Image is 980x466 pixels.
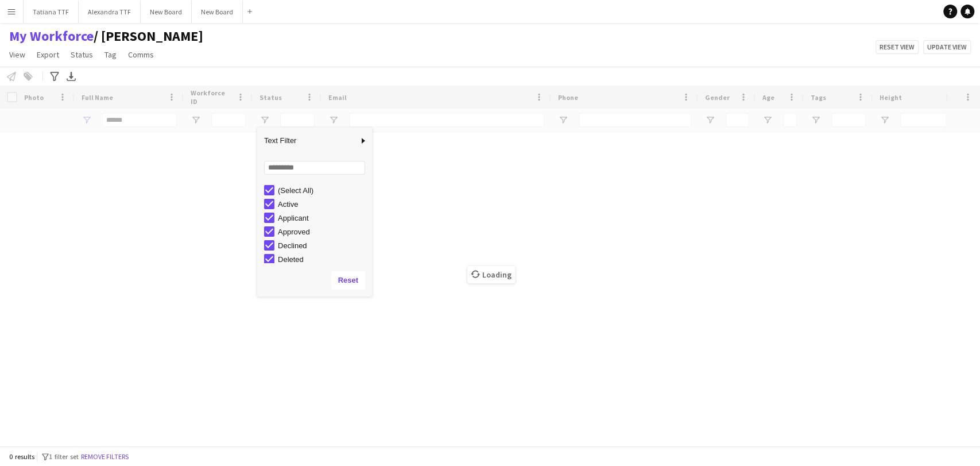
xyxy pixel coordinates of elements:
[48,70,61,83] app-action-btn: Advanced filters
[278,186,369,195] div: (Select All)
[141,1,192,23] button: New Board
[257,183,372,335] div: Filter List
[49,452,79,461] span: 1 filter set
[123,47,158,62] a: Comms
[467,266,515,283] span: Loading
[278,255,369,264] div: Deleted
[278,228,369,236] div: Approved
[64,70,78,83] app-action-btn: Export XLSX
[923,40,971,54] button: Update view
[192,1,243,23] button: New Board
[79,450,131,463] button: Remove filters
[278,241,369,250] div: Declined
[37,49,59,60] span: Export
[32,47,64,62] a: Export
[100,47,121,62] a: Tag
[278,200,369,209] div: Active
[257,128,372,296] div: Column Filter
[79,1,141,23] button: Alexandra TTF
[9,49,25,60] span: View
[66,47,98,62] a: Status
[331,271,365,290] button: Reset
[71,49,93,60] span: Status
[278,214,369,222] div: Applicant
[94,28,203,45] span: TATIANA
[9,28,94,45] a: My Workforce
[257,131,358,151] span: Text Filter
[876,40,919,54] button: Reset view
[5,47,30,62] a: View
[24,1,79,23] button: Tatiana TTF
[104,49,117,60] span: Tag
[128,49,154,60] span: Comms
[264,161,365,175] input: Search filter values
